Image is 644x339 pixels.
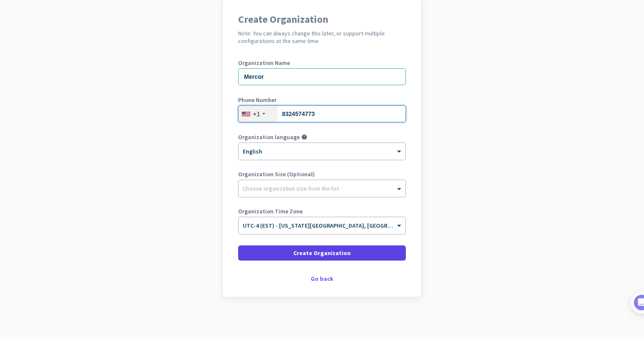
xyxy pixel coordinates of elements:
i: help [301,134,307,140]
input: What is the name of your organization? [238,68,406,85]
label: Phone Number [238,97,406,103]
label: Organization Size (Optional) [238,171,406,177]
div: +1 [253,110,260,118]
div: Go back [238,276,406,282]
h2: Note: You can always change this later, or support multiple configurations at the same time [238,30,406,45]
label: Organization language [238,134,300,140]
input: 201-555-0123 [238,105,406,122]
span: Create Organization [293,249,351,257]
h1: Create Organization [238,14,406,24]
label: Organization Time Zone [238,208,406,214]
label: Organization Name [238,60,406,66]
button: Create Organization [238,245,406,261]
